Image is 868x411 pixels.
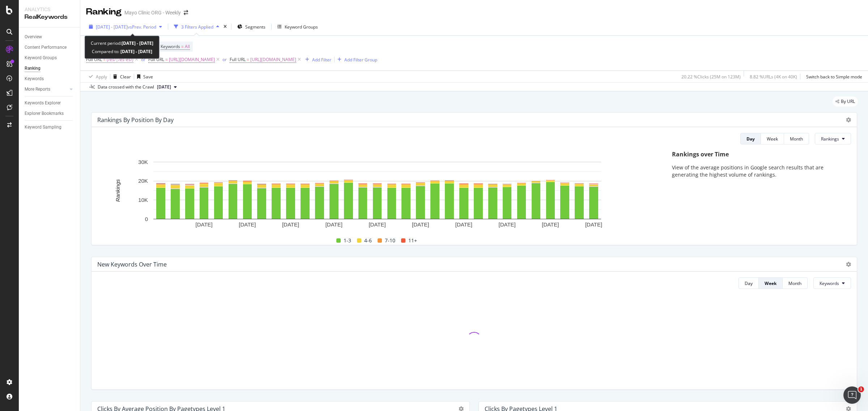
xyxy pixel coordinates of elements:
button: [DATE] [154,83,180,91]
span: (/es/|/es-es/) [107,55,133,65]
button: Segments [234,21,268,33]
span: Segments [245,24,265,30]
div: Week [767,136,778,142]
span: [URL][DOMAIN_NAME] [250,55,296,65]
button: Month [783,277,808,289]
span: By URL [841,99,855,104]
div: New Keywords Over Time [97,261,167,268]
a: Ranking [25,65,75,72]
div: Rankings over Time [672,150,844,159]
div: Rankings By Position By Day [97,116,174,124]
div: Save [143,74,153,80]
span: Keywords [161,43,180,49]
span: 4-6 [364,236,372,245]
a: More Reports [25,86,68,93]
text: 30K [138,159,148,165]
div: Clear [120,74,131,80]
a: Keywords Explorer [25,99,75,107]
div: Overview [25,33,42,41]
span: [DATE] - [DATE] [96,24,128,30]
text: [DATE] [282,222,299,228]
div: Explorer Bookmarks [25,110,64,117]
div: 20.22 % Clicks ( 25M on 123M ) [681,74,741,80]
text: [DATE] [412,222,429,228]
text: [DATE] [455,222,472,228]
button: Week [759,277,783,289]
div: legacy label [833,96,858,107]
text: [DATE] [542,222,559,228]
button: Switch back to Simple mode [803,71,862,82]
span: 11+ [408,236,417,245]
div: Analytics [25,6,74,13]
text: [DATE] [369,222,386,228]
div: Month [790,136,803,142]
button: Day [739,277,759,289]
span: = [181,43,184,49]
text: [DATE] [325,222,342,228]
div: Keywords [25,75,44,83]
span: = [165,56,168,62]
button: or [222,56,227,63]
div: Week [765,280,776,286]
a: Explorer Bookmarks [25,110,75,117]
div: Mayo Clinic ORG - Weekly [124,9,181,16]
span: vs Prev. Period [128,24,156,30]
span: Keywords [820,280,839,286]
button: Week [761,133,784,144]
div: Current period: [91,39,153,47]
div: Keyword Groups [285,24,318,30]
div: times [222,23,228,30]
span: Rankings [821,136,839,142]
div: arrow-right-arrow-left [184,10,188,15]
a: Content Performance [25,44,75,51]
button: Rankings [815,133,851,144]
button: 3 Filters Applied [171,21,222,33]
div: 8.82 % URLs ( 4K on 40K ) [750,74,797,80]
div: Ranking [25,65,41,72]
div: Content Performance [25,44,67,51]
text: [DATE] [585,222,602,228]
div: Switch back to Simple mode [806,74,862,80]
button: Keywords [813,277,851,289]
div: Compared to: [92,47,152,56]
button: or [141,56,145,63]
span: Full URL [148,56,164,62]
svg: A chart. [97,158,657,230]
span: [URL][DOMAIN_NAME] [169,55,215,65]
span: 1 [858,386,864,392]
div: Keyword Sampling [25,124,61,131]
text: [DATE] [239,222,256,228]
div: Day [745,280,753,286]
text: [DATE] [196,222,213,228]
span: 2024 Jul. 16th [157,84,171,90]
button: Day [740,133,761,144]
span: Full URL [230,56,246,62]
button: Add Filter Group [335,55,377,64]
div: Apply [96,74,107,80]
button: Apply [86,71,107,82]
span: All [185,42,190,52]
iframe: Intercom live chat [843,386,861,404]
span: 1-3 [344,236,351,245]
span: 7-10 [385,236,395,245]
span: Full URL [86,56,102,62]
div: Ranking [86,6,122,18]
text: 0 [145,216,148,222]
span: = [103,56,106,62]
button: [DATE] - [DATE]vsPrev. Period [86,21,165,33]
div: Add Filter [312,57,331,63]
div: Data crossed with the Crawl [98,84,154,90]
div: Keyword Groups [25,54,57,62]
a: Keyword Groups [25,54,75,62]
button: Add Filter [302,55,331,64]
text: 10K [138,197,148,203]
div: Add Filter Group [344,57,377,63]
div: More Reports [25,86,50,93]
span: = [247,56,249,62]
text: Rankings [115,179,121,202]
div: Month [788,280,801,286]
button: Save [134,71,153,82]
